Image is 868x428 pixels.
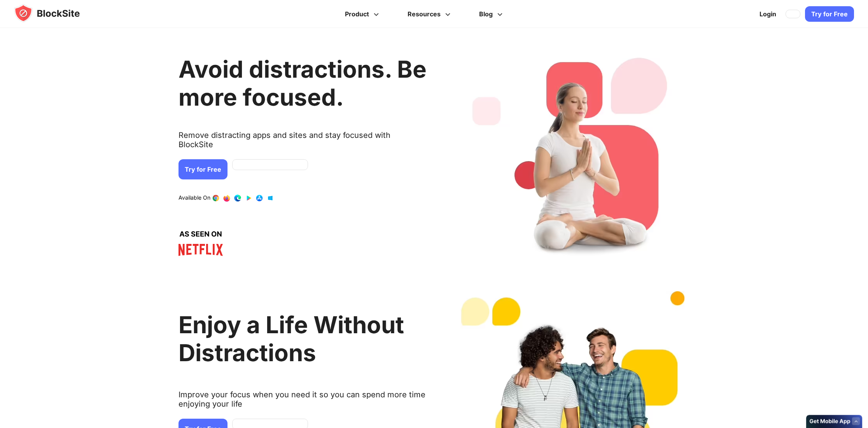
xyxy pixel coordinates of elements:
h1: Avoid distractions. Be more focused. [178,55,427,111]
a: Login [755,5,781,23]
text: Remove distracting apps and sites and stay focused with BlockSite [178,130,427,155]
a: Try for Free [178,159,227,179]
text: Available On [178,194,210,202]
text: Improve your focus when you need it so you can spend more time enjoying your life [178,390,427,415]
img: blocksite-icon.5d769676.svg [14,4,95,23]
h2: Enjoy a Life Without Distractions [178,311,427,367]
a: Try for Free [805,6,854,22]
